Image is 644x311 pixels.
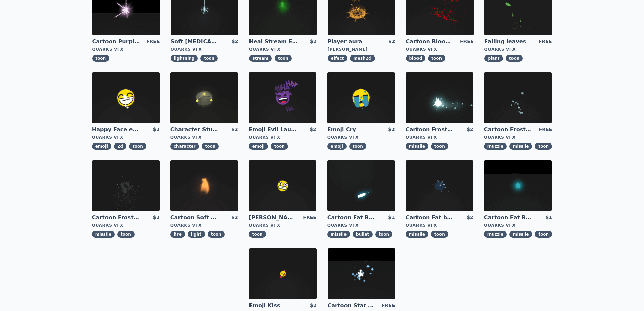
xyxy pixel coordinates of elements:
[92,231,115,238] span: missile
[350,55,375,62] span: mesh2d
[208,231,225,238] span: toon
[484,72,552,123] img: imgAlt
[375,231,392,238] span: toon
[382,302,395,309] div: FREE
[328,38,376,45] a: Player aura
[349,143,366,150] span: toon
[406,160,473,211] img: imgAlt
[153,126,159,133] div: $2
[467,126,473,133] div: $2
[406,143,428,150] span: missile
[170,143,199,150] span: character
[509,231,532,238] span: missile
[171,55,198,62] span: lightning
[249,72,316,123] img: imgAlt
[406,126,454,133] a: Cartoon Frost Missile
[535,231,552,238] span: toon
[92,223,160,228] div: Quarks VFX
[171,47,238,52] div: Quarks VFX
[539,38,552,45] div: FREE
[327,231,350,238] span: missile
[406,135,473,140] div: Quarks VFX
[388,126,395,133] div: $2
[484,126,533,133] a: Cartoon Frost Missile Muzzle Flash
[484,143,507,150] span: muzzle
[170,231,185,238] span: fire
[509,143,532,150] span: missile
[310,38,316,45] div: $2
[170,214,219,221] a: Cartoon Soft CandleLight
[406,72,473,123] img: imgAlt
[328,302,376,309] a: Cartoon Star field
[535,143,552,150] span: toon
[92,126,141,133] a: Happy Face emoji
[484,231,507,238] span: muzzle
[328,55,348,62] span: effect
[428,55,445,62] span: toon
[327,126,376,133] a: Emoji Cry
[146,38,160,45] div: FREE
[275,55,292,62] span: toon
[200,55,218,62] span: toon
[539,126,552,133] div: FREE
[406,55,426,62] span: blood
[546,214,552,221] div: $1
[484,223,552,228] div: Quarks VFX
[406,223,473,228] div: Quarks VFX
[170,223,238,228] div: Quarks VFX
[231,214,238,221] div: $2
[249,135,316,140] div: Quarks VFX
[92,135,160,140] div: Quarks VFX
[310,302,316,309] div: $2
[170,135,238,140] div: Quarks VFX
[327,160,395,211] img: imgAlt
[170,160,238,211] img: imgAlt
[271,143,288,150] span: toon
[249,223,316,228] div: Quarks VFX
[249,248,317,299] img: imgAlt
[92,143,111,150] span: emoji
[231,126,238,133] div: $2
[388,214,395,221] div: $1
[92,38,141,45] a: Cartoon Purple [MEDICAL_DATA]
[406,47,474,52] div: Quarks VFX
[170,72,238,123] img: imgAlt
[249,214,297,221] a: [PERSON_NAME]
[327,135,395,140] div: Quarks VFX
[406,231,428,238] span: missile
[249,302,298,309] a: Emoji Kiss
[249,126,297,133] a: Emoji Evil Laugh
[328,248,395,299] img: imgAlt
[188,231,205,238] span: light
[484,214,533,221] a: Cartoon Fat Bullet Muzzle Flash
[506,55,523,62] span: toon
[202,143,219,150] span: toon
[388,38,395,45] div: $2
[353,231,373,238] span: bullet
[249,231,266,238] span: toon
[114,143,126,150] span: 2d
[484,38,533,45] a: Falling leaves
[92,47,160,52] div: Quarks VFX
[249,143,268,150] span: emoji
[249,38,298,45] a: Heal Stream Effect
[129,143,146,150] span: toon
[92,160,160,211] img: imgAlt
[406,214,454,221] a: Cartoon Fat bullet explosion
[327,214,376,221] a: Cartoon Fat Bullet
[484,55,503,62] span: plant
[92,72,160,123] img: imgAlt
[232,38,238,45] div: $2
[327,223,395,228] div: Quarks VFX
[249,55,272,62] span: stream
[484,135,552,140] div: Quarks VFX
[406,38,455,45] a: Cartoon Blood Splash
[170,126,219,133] a: Character Stun Effect
[117,231,135,238] span: toon
[171,38,219,45] a: Soft [MEDICAL_DATA]
[303,214,316,221] div: FREE
[249,160,316,211] img: imgAlt
[431,143,448,150] span: toon
[484,160,552,211] img: imgAlt
[431,231,448,238] span: toon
